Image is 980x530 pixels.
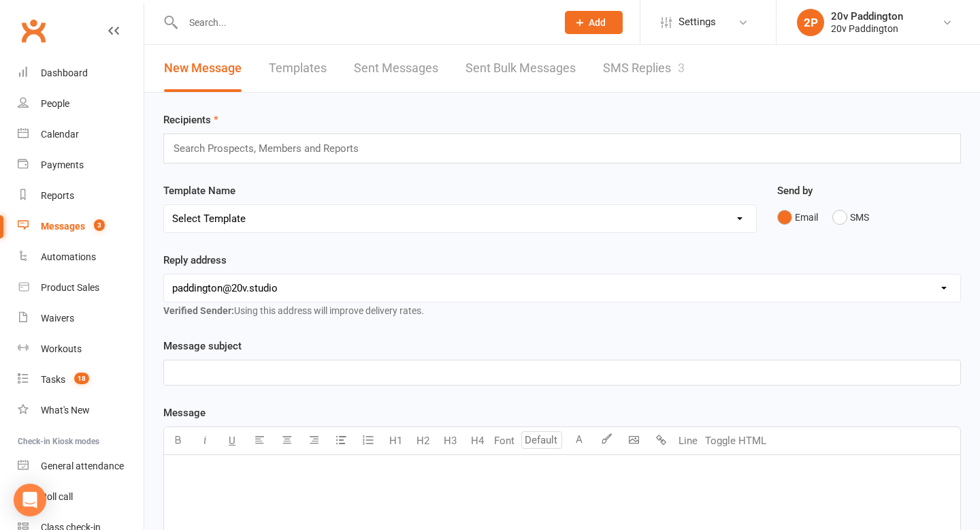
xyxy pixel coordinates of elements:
[18,211,144,242] a: Messages 3
[218,427,246,454] button: U
[41,343,82,354] div: Workouts
[465,45,576,92] a: Sent Bulk Messages
[678,61,685,75] div: 3
[679,7,716,37] span: Settings
[18,89,144,119] a: People
[41,313,74,324] div: Waivers
[702,427,770,454] button: Toggle HTML
[14,484,46,516] div: Open Intercom Messenger
[565,11,623,34] button: Add
[41,251,96,262] div: Automations
[94,219,105,231] span: 3
[41,159,84,170] div: Payments
[41,67,88,78] div: Dashboard
[41,374,65,385] div: Tasks
[163,405,206,421] label: Message
[163,338,242,354] label: Message subject
[16,14,50,48] a: Clubworx
[172,140,372,157] input: Search Prospects, Members and Reports
[589,17,606,28] span: Add
[229,435,235,447] span: U
[163,305,424,316] span: Using this address will improve delivery rates.
[163,112,218,128] label: Recipients
[41,98,69,109] div: People
[163,252,227,268] label: Reply address
[463,427,491,454] button: H4
[18,181,144,211] a: Reports
[18,334,144,364] a: Workouts
[18,119,144,150] a: Calendar
[18,272,144,303] a: Product Sales
[566,427,593,454] button: A
[777,183,813,199] label: Send by
[41,491,73,502] div: Roll call
[18,482,144,512] a: Roll call
[41,282,99,293] div: Product Sales
[18,150,144,181] a: Payments
[354,45,438,92] a: Sent Messages
[409,427,436,454] button: H2
[831,10,903,22] div: 20v Paddington
[831,22,903,35] div: 20v Paddington
[521,431,562,449] input: Default
[41,190,74,201] div: Reports
[41,129,79,140] div: Calendar
[777,204,818,230] button: Email
[491,427,518,454] button: Font
[382,427,409,454] button: H1
[832,204,869,230] button: SMS
[41,405,90,416] div: What's New
[269,45,327,92] a: Templates
[603,45,685,92] a: SMS Replies3
[18,364,144,395] a: Tasks 18
[179,13,547,32] input: Search...
[164,45,242,92] a: New Message
[436,427,463,454] button: H3
[41,461,124,471] div: General attendance
[163,183,235,199] label: Template Name
[41,221,85,232] div: Messages
[797,9,824,36] div: 2P
[74,373,89,384] span: 18
[18,303,144,334] a: Waivers
[163,305,234,316] strong: Verified Sender:
[18,58,144,89] a: Dashboard
[18,242,144,272] a: Automations
[674,427,702,454] button: Line
[18,451,144,482] a: General attendance kiosk mode
[18,395,144,426] a: What's New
